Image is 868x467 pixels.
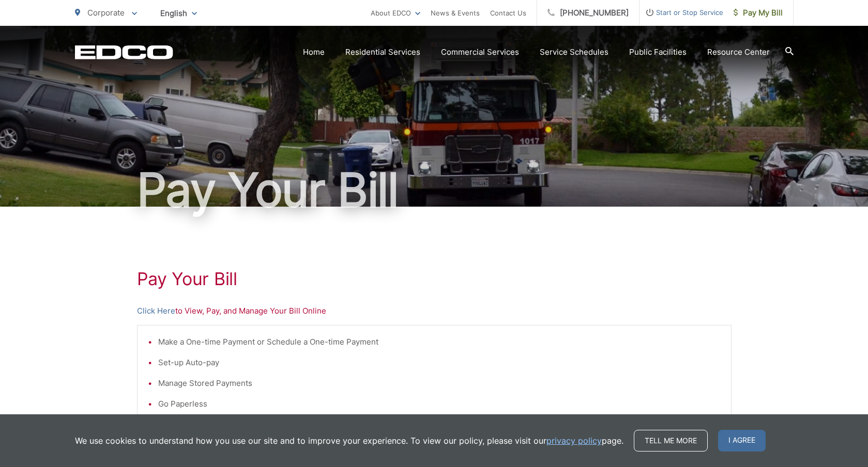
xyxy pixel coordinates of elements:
a: Home [303,46,325,58]
h1: Pay Your Bill [137,269,732,289]
a: EDCD logo. Return to the homepage. [75,45,173,59]
li: Go Paperless [158,398,721,410]
a: Public Facilities [629,46,687,58]
a: Service Schedules [540,46,608,58]
span: Corporate [87,8,125,18]
a: privacy policy [546,434,602,447]
a: About EDCO [371,7,420,19]
span: English [153,4,205,22]
a: Tell me more [634,430,708,452]
p: We use cookies to understand how you use our site and to improve your experience. To view our pol... [75,434,623,447]
a: Click Here [137,305,175,317]
a: Commercial Services [441,46,519,58]
a: News & Events [431,7,480,19]
h1: Pay Your Bill [75,164,794,216]
li: Manage Stored Payments [158,377,721,390]
li: Set-up Auto-pay [158,356,721,369]
span: I agree [718,430,766,452]
a: Contact Us [490,7,526,19]
a: Resource Center [707,46,770,58]
p: to View, Pay, and Manage Your Bill Online [137,305,732,317]
span: Pay My Bill [734,7,783,19]
a: Residential Services [345,46,420,58]
li: Make a One-time Payment or Schedule a One-time Payment [158,336,721,348]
